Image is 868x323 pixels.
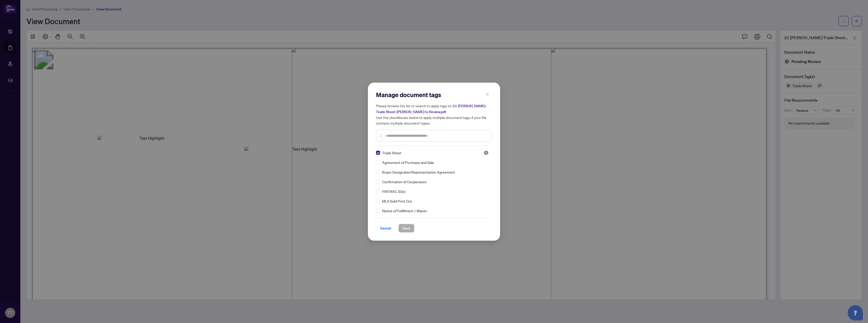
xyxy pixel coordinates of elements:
[484,150,489,155] span: Pending Review
[382,189,405,194] span: FINTRAC ID(s)
[484,150,489,155] img: status
[382,208,427,213] span: Notice of Fulfillment / Waiver
[486,93,489,96] span: close
[376,103,492,126] h5: Please browse the list or search to apply tags to: Use the checkboxes below to apply multiple doc...
[382,150,401,156] span: Trade Sheet
[376,91,492,99] h2: Manage document tags
[398,224,414,233] button: Save
[382,160,434,165] span: Agreement of Purchase and Sale
[382,198,412,204] span: MLS Sold Print Out
[848,305,863,320] button: Open asap
[376,104,487,114] span: 21 [PERSON_NAME]-Trade Sheet-[PERSON_NAME] to Review.pdf
[382,179,427,184] span: Confirmation of Cooperation
[376,224,395,233] button: Cancel
[382,169,455,175] span: Buyer Designated Representation Agreement
[380,224,391,232] span: Cancel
